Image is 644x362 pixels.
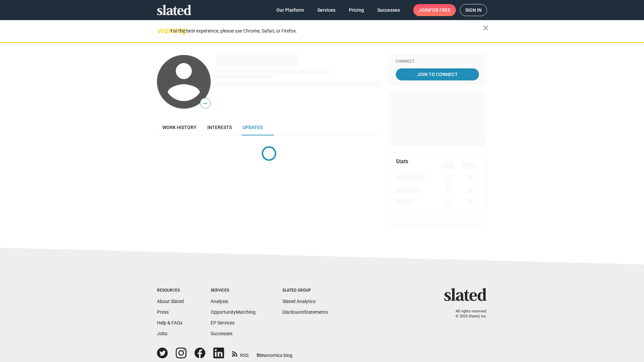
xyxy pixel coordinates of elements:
span: Services [317,4,335,16]
div: Connect [396,59,479,64]
a: Joinfor free [413,4,456,16]
span: Successes [377,4,400,16]
p: All rights reserved. © 2025 Slated, Inc. [448,309,487,319]
a: DisclosureStatements [282,309,328,315]
a: Help & FAQs [157,320,182,325]
span: Join [419,4,450,16]
a: Our Platform [271,4,309,16]
a: OpportunityMatching [211,309,256,315]
div: For the best experience, please use Chrome, Safari, or Firefox. [170,26,483,36]
a: EP Services [211,320,234,325]
a: Services [312,4,341,16]
span: Join To Connect [397,68,478,80]
div: Resources [157,288,184,293]
a: About Slated [157,299,184,304]
span: Interests [207,125,232,130]
a: Interests [202,119,237,135]
a: RSS [232,348,249,359]
span: film [257,353,265,358]
span: — [200,99,210,108]
a: filmonomics blog [257,347,292,359]
a: Pricing [343,4,369,16]
a: Successes [372,4,405,16]
span: Our Platform [276,4,304,16]
a: Work history [157,119,202,135]
span: Sign in [465,4,482,16]
mat-card-title: Stats [396,158,408,165]
a: Jobs [157,331,167,336]
a: Sign in [460,4,487,16]
a: Slated Analytics [282,299,316,304]
mat-icon: warning [158,26,166,35]
a: Successes [211,331,232,336]
span: Updates [243,125,263,130]
div: Slated Group [282,288,328,293]
div: Services [211,288,256,293]
span: Pricing [349,4,364,16]
a: Join To Connect [396,68,479,80]
span: for free [429,4,450,16]
mat-icon: close [482,24,490,32]
span: Work history [162,125,197,130]
a: Analysis [211,299,228,304]
a: Updates [237,119,268,135]
a: Press [157,309,169,315]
